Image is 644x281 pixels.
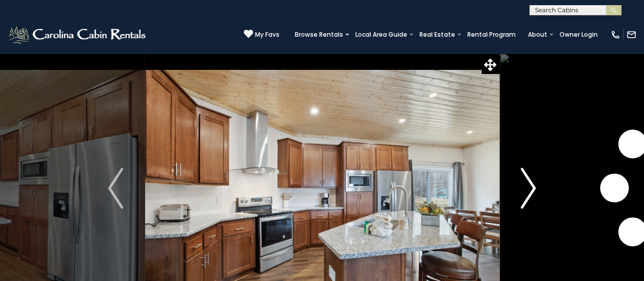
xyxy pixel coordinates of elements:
img: White-1-2.png [8,24,149,45]
a: Browse Rentals [290,28,348,42]
a: About [523,28,552,42]
span: My Favs [255,30,279,39]
img: arrow [108,168,123,209]
img: mail-regular-white.png [626,30,636,40]
img: arrow [521,168,536,209]
a: Owner Login [554,28,603,42]
a: Local Area Guide [350,28,412,42]
a: My Favs [244,29,279,40]
a: Real Estate [414,28,460,42]
img: phone-regular-white.png [610,30,621,40]
a: Rental Program [462,28,521,42]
